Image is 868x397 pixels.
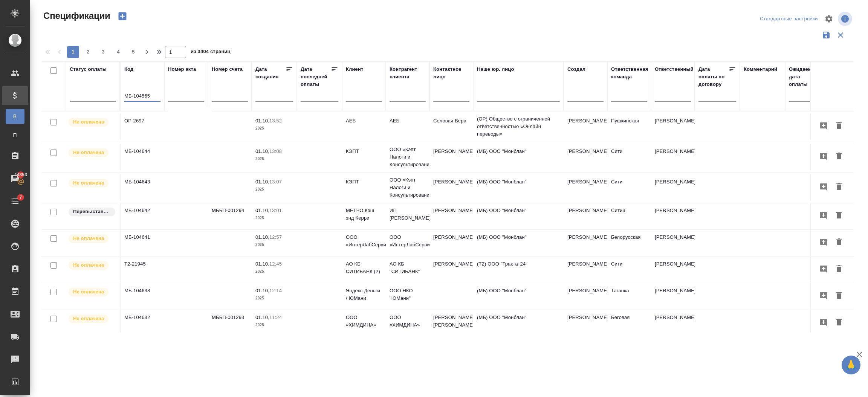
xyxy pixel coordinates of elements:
p: Перевыставление [73,208,111,215]
td: [PERSON_NAME] [651,174,695,201]
div: Дата последней оплаты [301,66,331,88]
td: [PERSON_NAME] [564,310,607,336]
a: 7 [2,192,28,211]
td: Пушкинская [607,113,651,140]
p: АЕБ [390,117,426,125]
p: ООО «ИнтерЛабСервис» [346,234,382,249]
span: 4 [112,48,124,56]
td: [PERSON_NAME] [PERSON_NAME] [429,310,473,336]
p: ООО «ХИМДИНА» [390,314,426,329]
p: 2025 [255,295,293,302]
td: Т2-21945 [121,257,164,283]
td: Сити3 [607,203,651,229]
td: [PERSON_NAME] [651,257,695,283]
td: [PERSON_NAME] [429,257,473,283]
td: Беговая [607,310,651,336]
span: из 3404 страниц [191,47,231,58]
td: Сити [607,257,651,283]
div: Наше юр. лицо [477,66,514,73]
button: 5 [127,46,139,58]
button: Удалить [833,289,845,303]
td: [PERSON_NAME] [651,113,695,140]
div: Дата оплаты по договору [698,66,729,88]
div: Ожидаемая дата оплаты [789,66,819,88]
p: 11:24 [269,315,282,320]
td: [PERSON_NAME] [429,203,473,229]
div: Комментарий [744,66,777,73]
p: ООО «ХИМДИНА» [346,314,382,329]
div: Дата создания [255,66,286,81]
td: Таганка [607,283,651,310]
div: Контрагент клиента [390,66,426,81]
span: 🙏 [845,357,857,373]
td: МБ-104638 [121,283,164,310]
div: Создал [567,66,585,73]
p: 2025 [255,186,293,193]
p: Не оплачена [73,315,104,322]
td: [PERSON_NAME] [564,203,607,229]
div: Номер акта [168,66,196,73]
button: Сохранить фильтры [819,28,833,42]
p: АО КБ СИТИБАНК (2) [346,260,382,275]
a: П [6,128,24,143]
p: 12:14 [269,288,282,293]
td: [PERSON_NAME] [651,230,695,256]
span: 44853 [10,171,32,179]
div: Статус оплаты [70,66,107,73]
button: Удалить [833,209,845,223]
td: (OP) Общество с ограниченной ответственностью «Онлайн переводы» [473,111,564,142]
button: Удалить [833,180,845,194]
a: В [6,109,24,124]
p: 2025 [255,241,293,249]
p: 01.10, [255,288,269,293]
p: ООО «ИнтерЛабСервис» [390,234,426,249]
span: 2 [82,48,94,56]
p: АЕБ [346,117,382,125]
p: 13:52 [269,118,282,124]
span: Посмотреть информацию [838,12,854,26]
td: [PERSON_NAME] [429,230,473,256]
p: КЭПТ [346,148,382,155]
span: Спецификации [41,10,110,22]
td: (МБ) ООО "Монблан" [473,283,564,310]
td: [PERSON_NAME] [651,203,695,229]
td: (МБ) ООО "Монблан" [473,310,564,336]
td: МБ-104644 [121,144,164,170]
button: Создать [113,10,131,23]
button: 4 [112,46,124,58]
span: В [9,113,21,120]
div: Ответственная команда [611,66,648,81]
p: 2025 [255,321,293,329]
td: [PERSON_NAME] [429,144,473,170]
p: ООО НКО "ЮМани" [390,287,426,302]
p: 01.10, [255,179,269,185]
p: 2025 [255,214,293,222]
button: Удалить [833,119,845,133]
div: Код [124,66,133,73]
p: Яндекс Деньги / ЮМани [346,287,382,302]
p: МЕТРО Кэш энд Керри [346,207,382,222]
p: 01.10, [255,315,269,320]
td: [PERSON_NAME] [564,230,607,256]
span: П [9,131,21,139]
td: [PERSON_NAME] [651,283,695,310]
p: ООО «Кэпт Налоги и Консультирование» [390,146,426,168]
span: 3 [97,48,109,56]
p: 13:01 [269,208,282,213]
p: Не оплачена [73,288,104,296]
button: 🙏 [842,356,860,374]
p: 01.10, [255,234,269,240]
td: [PERSON_NAME] [564,257,607,283]
p: 01.10, [255,261,269,267]
td: [PERSON_NAME] [564,174,607,201]
p: 2025 [255,155,293,163]
a: 44853 [2,169,28,188]
span: Настроить таблицу [820,10,838,28]
td: Сити [607,144,651,170]
td: [PERSON_NAME] [564,113,607,140]
button: Удалить [833,262,845,276]
button: Удалить [833,150,845,163]
td: МБ-104641 [121,230,164,256]
button: 2 [82,46,94,58]
button: Удалить [833,235,845,249]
